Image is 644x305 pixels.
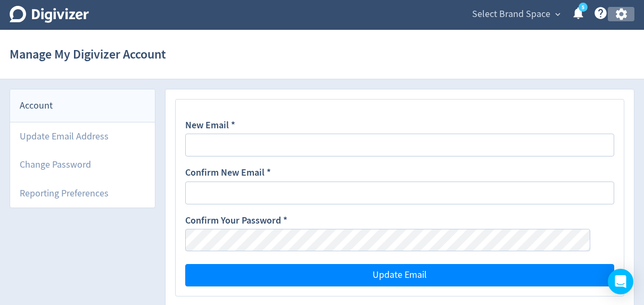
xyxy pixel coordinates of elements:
[10,122,155,151] a: Update Email Address
[468,6,563,23] button: Select Brand Space
[472,6,550,23] span: Select Brand Space
[373,270,427,280] span: Update Email
[185,214,287,229] label: Confirm Your Password *
[10,89,155,122] div: Account
[185,119,235,134] label: New Email *
[582,4,584,11] text: 5
[185,166,271,181] label: Confirm New Email *
[10,179,155,208] a: Reporting Preferences
[10,37,166,71] h1: Manage My Digivizer Account
[579,3,588,12] a: 5
[185,264,614,286] button: Update Email
[608,269,633,294] div: Open Intercom Messenger
[553,10,563,19] span: expand_more
[10,151,155,179] a: Change Password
